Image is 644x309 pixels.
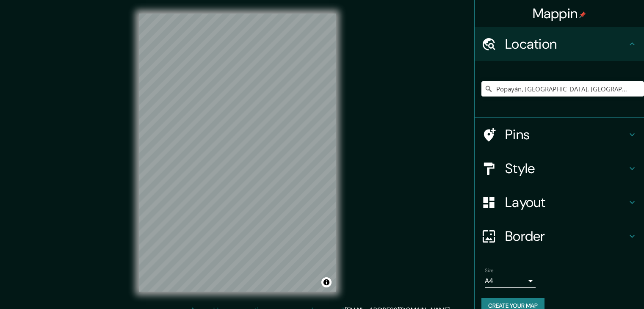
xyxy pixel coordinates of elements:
[475,27,644,61] div: Location
[475,118,644,152] div: Pins
[475,185,644,219] div: Layout
[481,81,644,97] input: Pick your city or area
[139,14,336,292] canvas: Map
[505,228,627,245] h4: Border
[505,160,627,177] h4: Style
[475,152,644,185] div: Style
[505,36,627,52] h4: Location
[533,5,586,22] h4: Mappin
[485,274,536,288] div: A4
[505,126,627,143] h4: Pins
[475,219,644,253] div: Border
[505,194,627,211] h4: Layout
[485,267,494,274] label: Size
[321,277,332,287] button: Toggle attribution
[579,11,586,18] img: pin-icon.png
